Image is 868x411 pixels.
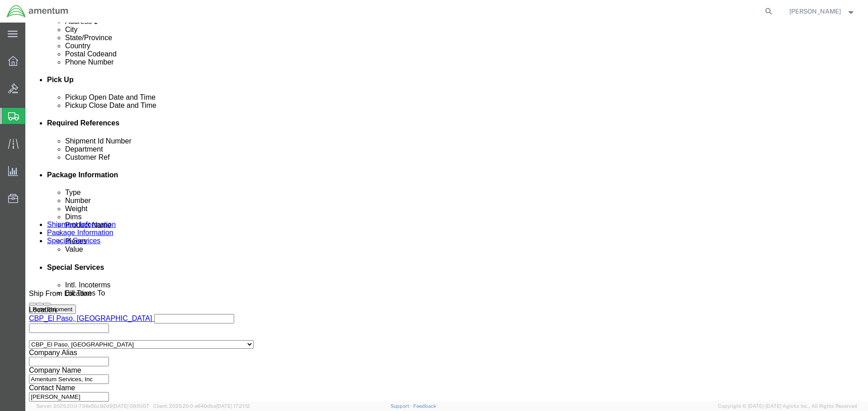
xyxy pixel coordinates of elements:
span: [DATE] 17:21:12 [216,403,250,409]
span: Matthew McMillen [789,6,841,16]
a: Support [391,403,413,409]
span: Client: 2025.20.0-e640dba [153,403,250,409]
img: logo [6,5,69,18]
span: [DATE] 09:51:07 [113,403,149,409]
button: [PERSON_NAME] [789,6,856,17]
span: Server: 2025.20.0-734e5bc92d9 [36,403,149,409]
span: Copyright © [DATE]-[DATE] Agistix Inc., All Rights Reserved [718,402,857,410]
iframe: FS Legacy Container [25,23,868,402]
a: Feedback [413,403,436,409]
